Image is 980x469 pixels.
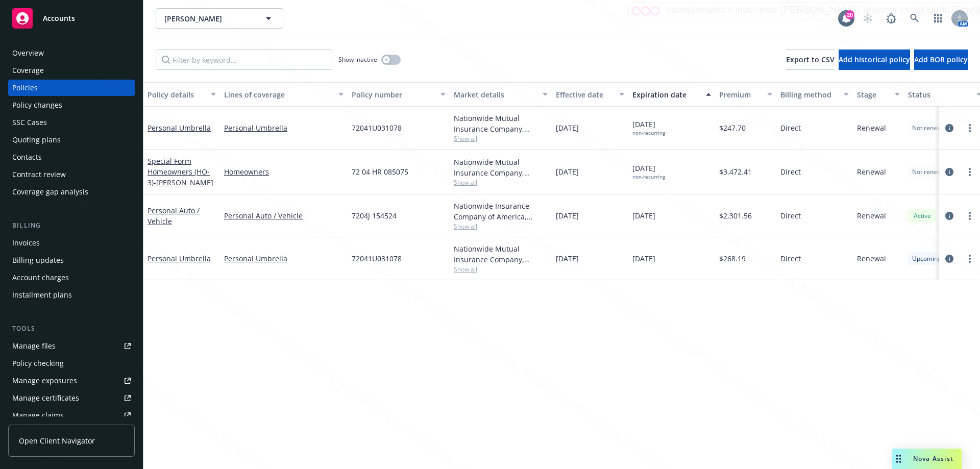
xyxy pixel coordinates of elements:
[154,178,213,187] span: - [PERSON_NAME]
[12,338,56,354] div: Manage files
[148,89,205,100] div: Policy details
[148,206,200,226] a: Personal Auto / Vehicle
[352,210,397,221] span: 7204J 154524
[43,14,75,22] span: Accounts
[454,157,548,178] div: Nationwide Mutual Insurance Company, Nationwide
[8,269,135,286] a: Account charges
[156,50,332,70] input: Filter by keyword...
[8,132,135,148] a: Quoting plans
[156,8,283,29] button: [PERSON_NAME]
[943,253,955,265] a: circleInformation
[8,62,135,79] a: Coverage
[892,449,905,469] div: Drag to move
[964,122,976,134] a: more
[12,390,79,406] div: Manage certificates
[719,210,752,221] span: $2,301.56
[912,254,941,263] span: Upcoming
[8,97,135,113] a: Policy changes
[338,55,377,64] span: Show inactive
[719,166,752,177] span: $3,472.41
[914,55,968,64] span: Add BOR policy
[632,174,665,180] div: non-recurring
[964,210,976,222] a: more
[8,390,135,406] a: Manage certificates
[454,265,548,274] span: Show all
[892,449,962,469] button: Nova Assist
[632,130,665,136] div: non-recurring
[912,167,950,177] span: Not renewing
[224,253,344,264] a: Personal Umbrella
[224,122,344,133] a: Personal Umbrella
[12,80,38,96] div: Policies
[454,178,548,187] span: Show all
[12,252,64,268] div: Billing updates
[12,132,61,148] div: Quoting plans
[943,122,955,134] a: circleInformation
[908,89,970,100] div: Status
[786,55,835,64] span: Export to CSV
[857,253,886,264] span: Renewal
[8,338,135,354] a: Manage files
[8,355,135,372] a: Policy checking
[19,435,95,446] span: Open Client Navigator
[224,210,344,221] a: Personal Auto / Vehicle
[780,253,801,264] span: Direct
[8,324,135,334] div: Tools
[780,89,838,100] div: Billing method
[164,13,253,24] span: [PERSON_NAME]
[143,82,220,107] button: Policy details
[632,119,665,136] span: [DATE]
[857,8,878,29] a: Start snowing
[12,97,62,113] div: Policy changes
[8,114,135,131] a: SSC Cases
[839,55,910,64] span: Add historical policy
[632,210,655,221] span: [DATE]
[12,114,47,131] div: SSC Cases
[556,253,579,264] span: [DATE]
[12,355,64,372] div: Policy checking
[913,454,953,463] span: Nova Assist
[719,89,761,100] div: Premium
[628,82,715,107] button: Expiration date
[8,252,135,268] a: Billing updates
[556,89,613,100] div: Effective date
[224,166,344,177] a: Homeowners
[857,122,886,133] span: Renewal
[943,210,955,222] a: circleInformation
[719,122,746,133] span: $247.70
[556,122,579,133] span: [DATE]
[12,45,44,61] div: Overview
[454,113,548,134] div: Nationwide Mutual Insurance Company, Nationwide Insurance Company
[12,166,66,183] div: Contract review
[845,10,854,19] div: 20
[8,373,135,389] a: Manage exposures
[450,82,552,107] button: Market details
[8,220,135,231] div: Billing
[12,287,72,303] div: Installment plans
[853,82,904,107] button: Stage
[780,210,801,221] span: Direct
[8,80,135,96] a: Policies
[8,166,135,183] a: Contract review
[8,4,135,33] a: Accounts
[454,89,536,100] div: Market details
[224,89,332,100] div: Lines of coverage
[912,124,950,133] span: Not renewing
[352,166,408,177] span: 72 04 HR 085075
[220,82,348,107] button: Lines of coverage
[857,166,886,177] span: Renewal
[632,253,655,264] span: [DATE]
[12,269,69,286] div: Account charges
[552,82,628,107] button: Effective date
[12,184,88,200] div: Coverage gap analysis
[454,201,548,222] div: Nationwide Insurance Company of America, Nationwide Insurance Company
[719,253,746,264] span: $268.19
[912,211,933,220] span: Active
[454,243,548,265] div: Nationwide Mutual Insurance Company, Nationwide Insurance Company
[12,407,64,424] div: Manage claims
[348,82,450,107] button: Policy number
[780,166,801,177] span: Direct
[12,62,44,79] div: Coverage
[632,163,665,180] span: [DATE]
